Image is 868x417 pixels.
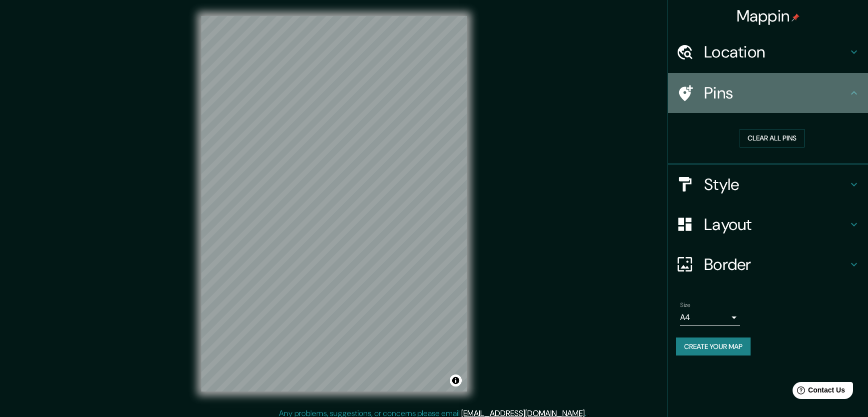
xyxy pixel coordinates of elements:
div: A4 [680,309,740,325]
h4: Border [704,254,848,274]
div: Location [668,32,868,72]
div: Layout [668,204,868,244]
div: Style [668,164,868,204]
button: Create your map [676,337,751,356]
div: Border [668,244,868,284]
h4: Layout [704,214,848,234]
h4: Location [704,42,848,62]
h4: Pins [704,83,848,103]
button: Toggle attribution [450,374,462,386]
button: Clear all pins [740,129,805,147]
img: pin-icon.png [792,13,800,21]
div: Pins [668,73,868,113]
label: Size [680,300,691,309]
h4: Mappin [737,6,800,26]
h4: Style [704,174,848,194]
iframe: Help widget launcher [779,378,857,406]
canvas: Map [201,16,467,391]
